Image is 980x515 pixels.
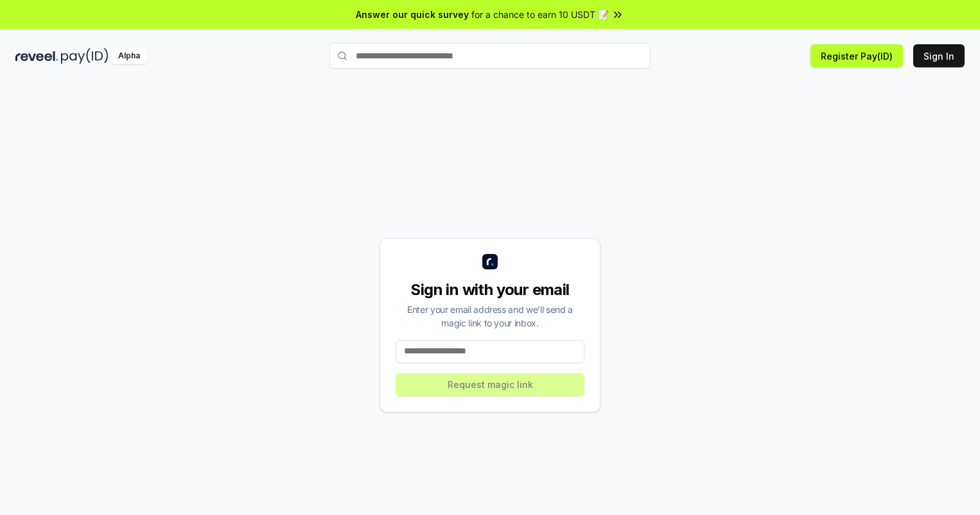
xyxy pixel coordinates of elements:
img: pay_id [61,48,109,64]
button: Register Pay(ID) [810,44,903,67]
img: reveel_dark [15,48,58,64]
div: Enter your email address and we’ll send a magic link to your inbox. [396,303,584,330]
span: for a chance to earn 10 USDT 📝 [471,8,609,21]
div: Alpha [111,48,147,64]
img: logo_small [482,254,498,269]
div: Sign in with your email [396,280,584,300]
button: Sign In [913,44,965,67]
span: Answer our quick survey [356,8,469,21]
